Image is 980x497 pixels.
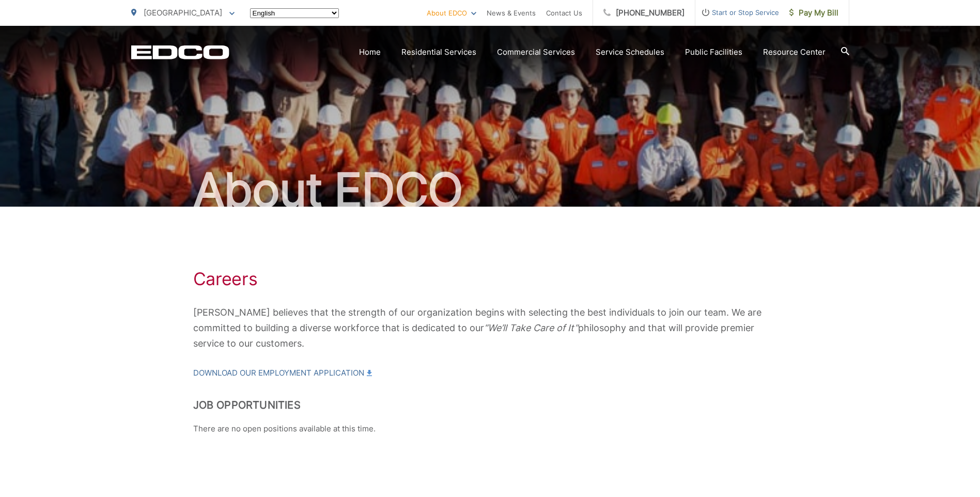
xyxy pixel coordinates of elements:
[427,7,476,19] a: About EDCO
[359,46,381,58] a: Home
[193,269,787,289] h1: Careers
[763,46,826,58] a: Resource Center
[193,305,787,351] p: [PERSON_NAME] believes that the strength of our organization begins with selecting the best indiv...
[401,46,476,58] a: Residential Services
[250,8,339,18] select: Select a language
[193,367,372,379] a: Download our Employment Application
[497,46,575,58] a: Commercial Services
[193,399,787,411] h2: Job Opportunities
[144,8,222,18] span: [GEOGRAPHIC_DATA]
[484,322,578,333] em: “We’ll Take Care of It”
[789,7,838,19] span: Pay My Bill
[131,164,849,216] h2: About EDCO
[546,7,582,19] a: Contact Us
[487,7,536,19] a: News & Events
[596,46,664,58] a: Service Schedules
[131,45,229,59] a: EDCD logo. Return to the homepage.
[193,423,787,435] p: There are no open positions available at this time.
[685,46,742,58] a: Public Facilities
